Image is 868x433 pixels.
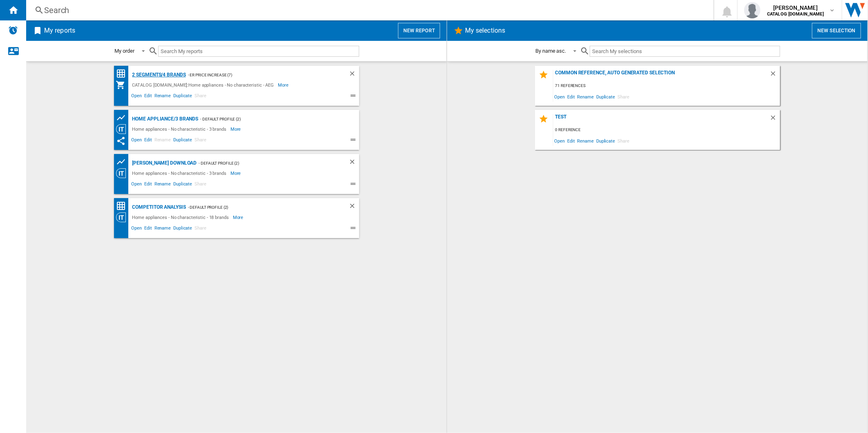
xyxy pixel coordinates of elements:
[116,157,130,167] div: Product prices grid
[116,212,130,222] div: Category View
[616,135,631,146] span: Share
[130,124,230,134] div: Home appliances - No characteristic - 3 brands
[186,202,332,212] div: - Default profile (2)
[115,48,134,54] div: My order
[349,202,359,212] div: Delete
[193,136,208,146] span: Share
[590,46,780,57] input: Search My selections
[153,180,172,190] span: Rename
[553,125,780,135] div: 0 reference
[116,124,130,134] div: Category View
[130,80,278,90] div: CATALOG [DOMAIN_NAME]:Home appliances - No characteristic - AEG
[143,224,153,234] span: Edit
[116,168,130,178] div: Category View
[130,212,233,222] div: Home appliances - No characteristic - 18 brands
[153,92,172,102] span: Rename
[143,136,153,146] span: Edit
[553,135,566,146] span: Open
[767,11,824,17] b: CATALOG [DOMAIN_NAME]
[43,23,77,38] h2: My reports
[153,136,172,146] span: Rename
[595,91,616,102] span: Duplicate
[172,92,193,102] span: Duplicate
[143,180,153,190] span: Edit
[172,136,193,146] span: Duplicate
[349,158,359,168] div: Delete
[130,92,143,102] span: Open
[186,70,332,80] div: - ER Price Increase (7)
[770,70,780,81] div: Delete
[130,136,143,146] span: Open
[553,114,770,125] div: test
[130,114,199,124] div: Home appliance/3 brands
[130,180,143,190] span: Open
[398,23,440,38] button: New report
[172,224,193,234] span: Duplicate
[130,224,143,234] span: Open
[116,113,130,123] div: Product prices grid
[233,212,245,222] span: More
[197,158,332,168] div: - Default profile (2)
[349,70,359,80] div: Delete
[576,91,595,102] span: Rename
[616,91,631,102] span: Share
[153,224,172,234] span: Rename
[116,69,130,79] div: Price Matrix
[130,202,186,212] div: Competitor Analysis
[230,124,242,134] span: More
[8,25,18,35] img: alerts-logo.svg
[595,135,616,146] span: Duplicate
[116,80,130,90] div: My Assortment
[770,114,780,125] div: Delete
[767,4,824,12] span: [PERSON_NAME]
[553,81,780,91] div: 71 references
[143,92,153,102] span: Edit
[116,136,126,146] ng-md-icon: This report has been shared with you
[130,70,186,80] div: 2 segments/4 brands
[278,80,290,90] span: More
[566,91,576,102] span: Edit
[553,70,770,81] div: Common reference, auto generated selection
[172,180,193,190] span: Duplicate
[198,114,342,124] div: - Default profile (2)
[812,23,861,38] button: New selection
[553,91,566,102] span: Open
[744,2,761,18] img: profile.jpg
[463,23,507,38] h2: My selections
[193,92,208,102] span: Share
[130,158,197,168] div: [PERSON_NAME] Download
[230,168,242,178] span: More
[193,224,208,234] span: Share
[193,180,208,190] span: Share
[576,135,595,146] span: Rename
[44,4,692,16] div: Search
[536,48,566,54] div: By name asc.
[158,46,359,57] input: Search My reports
[130,168,230,178] div: Home appliances - No characteristic - 3 brands
[116,201,130,211] div: Price Matrix
[566,135,576,146] span: Edit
